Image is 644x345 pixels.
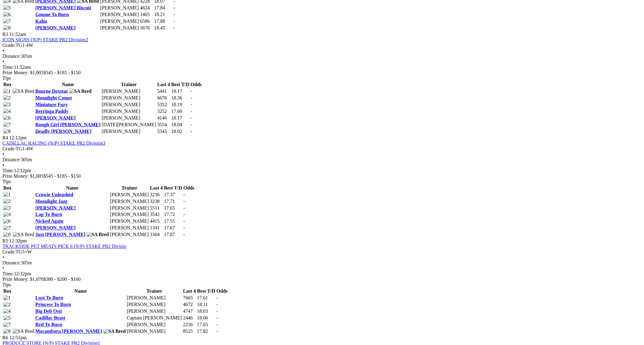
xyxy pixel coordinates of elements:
td: [PERSON_NAME] [100,25,139,31]
th: Best T/D [197,288,216,294]
span: Time: [2,168,14,173]
td: [PERSON_NAME] [100,18,139,24]
td: 2446 [183,315,196,321]
th: Trainer [126,288,182,294]
td: 5441 [157,88,170,94]
span: 11:52am [9,32,26,37]
span: Distance: [2,260,21,266]
td: [PERSON_NAME] [110,198,149,204]
span: - [191,115,192,120]
td: 17.72 [164,212,183,218]
span: - [191,95,192,100]
span: Time: [2,271,14,277]
a: CADILLAC RACING (N/P) STAKE PR2 Division3 [2,141,105,146]
img: 8 [3,25,11,31]
a: Red To Burn [35,322,62,327]
th: Odds [183,185,195,191]
td: 3238 [150,198,163,204]
div: 12:32pm [2,271,642,277]
a: [PERSON_NAME] [35,25,75,30]
span: • [2,162,4,168]
img: SA Bred [13,89,34,94]
td: 17.65 [164,205,183,211]
a: Moonlight Jazz [35,199,67,204]
span: $545 - $185 - $150 [43,70,81,75]
img: SA Bred [13,232,34,238]
a: Rough Girl [PERSON_NAME] [35,122,100,127]
th: Best T/D [164,185,183,191]
td: [DATE][PERSON_NAME] [102,122,157,128]
a: Nicked Again [35,219,63,224]
td: 4146 [157,115,170,121]
th: Odds [216,288,228,294]
span: • [2,255,4,260]
span: - [174,12,175,17]
img: 7 [3,225,11,231]
a: Cadillac Beast [35,315,65,321]
th: Name [35,288,126,294]
td: 17.87 [164,232,183,238]
a: [PERSON_NAME] [35,115,75,120]
td: 4747 [183,308,196,315]
th: Odds [190,82,202,88]
td: [PERSON_NAME] [100,12,139,18]
td: 17.67 [164,225,183,231]
div: Prize Money: $1,005 [2,173,642,179]
div: Prize Money: $1,005 [2,70,642,75]
img: 2 [3,302,11,308]
span: R4 [2,135,8,140]
img: SA Bred [13,329,34,334]
td: 17.88 [154,18,173,24]
a: Berringa Paddy [35,109,68,114]
span: Grade: [2,146,16,151]
td: 18.11 [197,302,216,308]
td: 18.17 [171,115,190,121]
img: 7 [3,322,11,328]
span: • [2,59,4,64]
td: [PERSON_NAME] [126,329,182,335]
td: [PERSON_NAME] [100,5,139,11]
img: 2 [3,199,11,204]
img: 1 [3,295,11,301]
td: 8525 [183,329,196,335]
td: 4672 [183,302,196,308]
a: [PERSON_NAME] [35,205,75,211]
span: R3 [2,32,8,37]
span: 12:12pm [9,135,27,140]
span: Box [3,289,12,294]
td: 3364 [150,232,163,238]
td: 3236 [150,192,163,198]
td: 17.84 [154,5,173,11]
span: - [183,232,185,237]
td: 17.60 [171,108,190,114]
img: 5 [3,5,11,11]
span: Grade: [2,249,16,255]
img: 3 [3,205,11,211]
a: Lust To Burn [35,295,63,301]
th: Trainer [110,185,149,191]
td: [PERSON_NAME] [102,128,157,134]
span: - [183,219,185,224]
td: 17.71 [164,198,183,204]
td: [PERSON_NAME] [102,95,157,101]
img: 2 [3,95,11,101]
img: 8 [3,129,11,134]
a: Bourne Dexstar [35,89,68,94]
a: Moonlight Comet [35,95,72,100]
img: 3 [3,102,11,107]
img: 1 [3,192,11,197]
td: 6586 [140,18,153,24]
td: 4624 [140,5,153,11]
th: Best T/D [171,82,190,88]
span: - [183,212,185,217]
span: - [216,295,218,301]
td: 18.17 [171,88,190,94]
span: Box [3,185,12,190]
div: TG1-4W [2,43,642,48]
a: ICON SIGNS (N/P) STAKE PR2 Division2 [2,37,88,42]
span: Tips [2,179,11,184]
td: [PERSON_NAME] [102,102,157,108]
span: Tips [2,75,11,81]
span: Tips [2,282,11,287]
span: - [174,25,175,30]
